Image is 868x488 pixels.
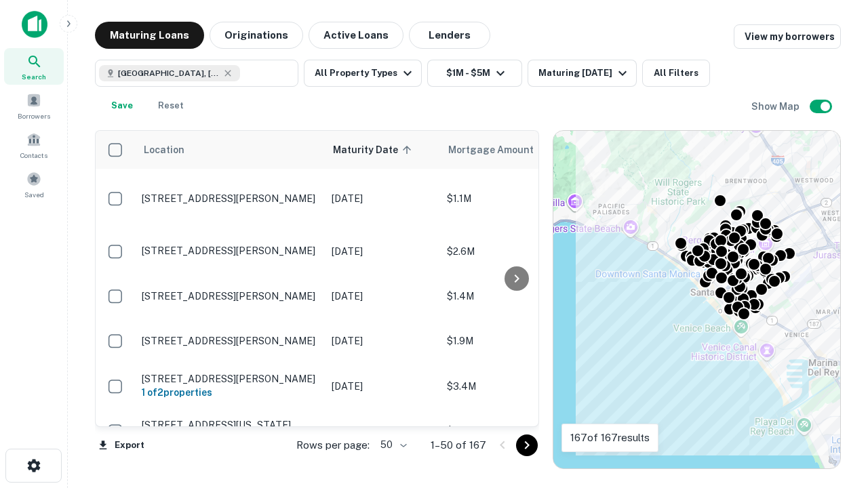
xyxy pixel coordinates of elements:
[528,60,637,87] button: Maturing [DATE]
[4,166,64,203] a: Saved
[516,434,538,456] button: Go to next page
[751,99,802,114] h6: Show Map
[95,435,148,455] button: Export
[332,289,433,304] p: [DATE]
[22,11,47,38] img: capitalize-icon.png
[332,244,433,259] p: [DATE]
[142,290,318,302] p: [STREET_ADDRESS][PERSON_NAME]
[409,22,490,49] button: Lenders
[447,424,583,439] p: $1.5M
[538,65,631,81] div: Maturing [DATE]
[135,131,325,169] th: Location
[149,92,193,119] button: Reset
[24,189,44,200] span: Saved
[4,87,64,124] a: Borrowers
[210,22,303,49] button: Originations
[553,131,840,468] div: 0 0
[100,92,144,119] button: Save your search to get updates of matches that match your search criteria.
[375,435,409,455] div: 50
[142,373,318,385] p: [STREET_ADDRESS][PERSON_NAME]
[734,24,841,49] a: View my borrowers
[427,60,522,87] button: $1M - $5M
[800,380,868,445] iframe: Chat Widget
[304,60,422,87] button: All Property Types
[118,67,220,79] span: [GEOGRAPHIC_DATA], [GEOGRAPHIC_DATA], [GEOGRAPHIC_DATA]
[142,385,318,400] h6: 1 of 2 properties
[143,142,184,158] span: Location
[447,379,583,394] p: $3.4M
[332,379,433,394] p: [DATE]
[95,22,204,49] button: Maturing Loans
[18,110,50,121] span: Borrowers
[142,192,318,205] p: [STREET_ADDRESS][PERSON_NAME]
[447,244,583,259] p: $2.6M
[332,191,433,206] p: [DATE]
[332,333,433,348] p: [DATE]
[447,289,583,304] p: $1.4M
[448,142,551,158] span: Mortgage Amount
[142,245,318,257] p: [STREET_ADDRESS][PERSON_NAME]
[20,150,47,161] span: Contacts
[570,430,650,446] p: 167 of 167 results
[440,131,589,169] th: Mortgage Amount
[4,127,64,163] a: Contacts
[296,437,370,453] p: Rows per page:
[325,131,440,169] th: Maturity Date
[642,60,710,87] button: All Filters
[447,333,583,348] p: $1.9M
[22,71,46,82] span: Search
[332,424,433,439] p: [DATE]
[4,48,64,85] a: Search
[333,142,416,158] span: Maturity Date
[431,437,486,453] p: 1–50 of 167
[309,22,403,49] button: Active Loans
[142,419,318,443] p: [STREET_ADDRESS][US_STATE][PERSON_NAME]
[447,191,583,206] p: $1.1M
[142,335,318,347] p: [STREET_ADDRESS][PERSON_NAME]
